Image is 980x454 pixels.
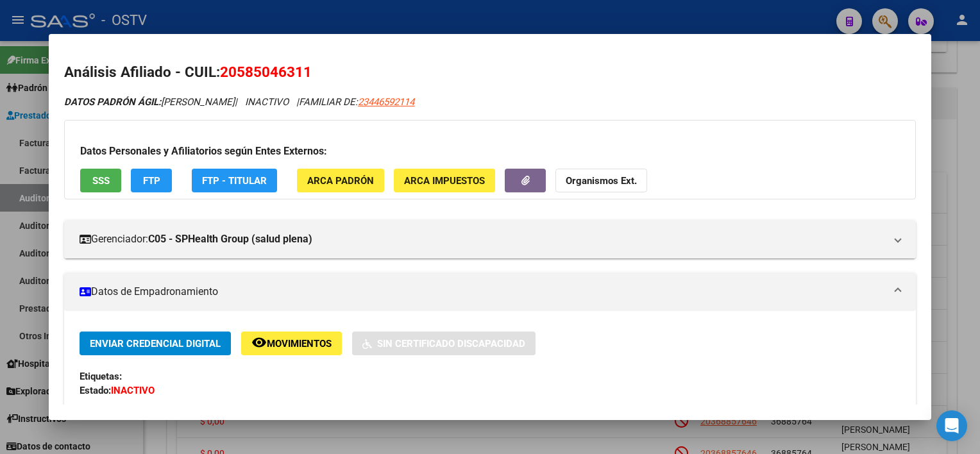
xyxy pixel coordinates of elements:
span: Movimientos [267,338,332,349]
mat-panel-title: Gerenciador: [80,231,884,247]
button: ARCA Impuestos [394,169,495,192]
strong: C05 - SPHealth Group (salud plena) [148,231,312,247]
button: FTP - Titular [192,169,277,192]
strong: DATOS PADRÓN ÁGIL: [64,96,161,108]
span: FTP - Titular [202,175,267,187]
span: SSS [92,175,110,187]
button: Movimientos [241,332,342,355]
div: Open Intercom Messenger [936,410,967,441]
span: ARCA Impuestos [404,175,485,187]
span: ARCA Padrón [307,175,374,187]
mat-expansion-panel-header: Gerenciador:C05 - SPHealth Group (salud plena) [64,220,915,258]
span: 23446592114 [358,96,414,108]
button: Organismos Ext. [555,169,647,192]
i: | INACTIVO | [64,96,414,108]
span: FTP [143,175,160,187]
button: SSS [80,169,121,192]
strong: INACTIVO [111,385,155,396]
span: [PERSON_NAME] [64,96,235,108]
mat-icon: remove_red_eye [251,335,267,350]
button: ARCA Padrón [297,169,384,192]
span: Sin Certificado Discapacidad [377,338,525,349]
span: 20585046311 [220,63,312,80]
button: Enviar Credencial Digital [80,332,231,355]
h2: Análisis Afiliado - CUIL: [64,62,915,83]
strong: Estado: [80,385,111,396]
h3: Datos Personales y Afiliatorios según Entes Externos: [80,144,899,159]
strong: Etiquetas: [80,371,122,382]
strong: Organismos Ext. [566,175,637,187]
button: FTP [131,169,172,192]
button: Sin Certificado Discapacidad [352,332,536,355]
mat-panel-title: Datos de Empadronamiento [80,284,884,299]
mat-expansion-panel-header: Datos de Empadronamiento [64,273,915,311]
span: FAMILIAR DE: [299,96,414,108]
span: Enviar Credencial Digital [90,338,221,349]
